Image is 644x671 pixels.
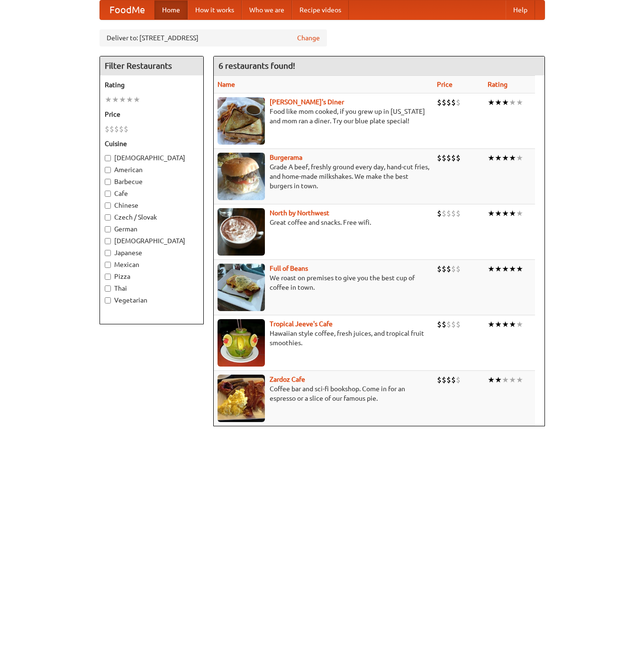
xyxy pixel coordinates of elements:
[154,0,188,19] a: Home
[105,250,111,256] input: Japanese
[488,208,495,219] li: ★
[488,81,508,88] a: Rating
[437,81,453,88] a: Price
[509,264,516,274] li: ★
[105,284,199,293] label: Thai
[105,212,199,222] label: Czech / Slovak
[105,124,109,134] li: $
[506,0,535,19] a: Help
[218,319,265,367] img: jeeves.jpg
[456,375,461,385] li: $
[218,153,265,200] img: burgerama.jpg
[105,189,199,198] label: Cafe
[456,264,461,274] li: $
[456,208,461,219] li: $
[105,155,111,161] input: [DEMOGRAPHIC_DATA]
[446,319,451,330] li: $
[105,153,199,163] label: [DEMOGRAPHIC_DATA]
[105,110,199,119] h5: Price
[105,272,199,281] label: Pizza
[442,208,446,219] li: $
[218,384,429,403] p: Coffee bar and sci-fi bookshop. Come in for an espresso or a slice of our famous pie.
[437,153,442,163] li: $
[270,154,302,161] a: Burgerama
[105,139,199,148] h5: Cuisine
[105,285,111,292] input: Thai
[105,238,111,244] input: [DEMOGRAPHIC_DATA]
[114,124,119,134] li: $
[516,375,523,385] li: ★
[270,209,329,217] a: North by Northwest
[437,264,442,274] li: $
[516,208,523,219] li: ★
[218,375,265,422] img: zardoz.jpg
[112,94,119,105] li: ★
[218,264,265,311] img: beans.jpg
[218,107,429,126] p: Food like mom cooked, if you grew up in [US_STATE] and mom ran a diner. Try our blue plate special!
[502,97,509,108] li: ★
[451,375,456,385] li: $
[502,153,509,163] li: ★
[270,376,305,383] a: Zardoz Cafe
[437,319,442,330] li: $
[456,319,461,330] li: $
[105,274,111,280] input: Pizza
[105,214,111,221] input: Czech / Slovak
[218,61,295,70] ng-pluralize: 6 restaurants found!
[442,153,446,163] li: $
[437,375,442,385] li: $
[516,97,523,108] li: ★
[218,208,265,256] img: north.jpg
[105,165,199,175] label: American
[105,94,112,105] li: ★
[188,0,242,19] a: How it works
[270,320,333,328] a: Tropical Jeeve's Cafe
[105,201,199,210] label: Chinese
[109,124,114,134] li: $
[124,124,128,134] li: $
[105,80,199,90] h5: Rating
[437,97,442,108] li: $
[218,97,265,145] img: sallys.jpg
[456,97,461,108] li: $
[451,264,456,274] li: $
[105,177,199,186] label: Barbecue
[105,297,111,303] input: Vegetarian
[292,0,349,19] a: Recipe videos
[270,98,344,106] a: [PERSON_NAME]'s Diner
[488,375,495,385] li: ★
[446,97,451,108] li: $
[105,224,199,234] label: German
[446,153,451,163] li: $
[105,295,199,305] label: Vegetarian
[502,208,509,219] li: ★
[270,265,308,272] a: Full of Beans
[509,153,516,163] li: ★
[488,319,495,330] li: ★
[119,94,126,105] li: ★
[495,208,502,219] li: ★
[456,153,461,163] li: $
[105,179,111,185] input: Barbecue
[100,29,327,46] div: Deliver to: [STREET_ADDRESS]
[100,0,154,19] a: FoodMe
[451,97,456,108] li: $
[446,375,451,385] li: $
[446,264,451,274] li: $
[437,208,442,219] li: $
[218,273,429,292] p: We roast on premises to give you the best cup of coffee in town.
[105,260,199,269] label: Mexican
[105,262,111,268] input: Mexican
[502,319,509,330] li: ★
[446,208,451,219] li: $
[218,218,429,227] p: Great coffee and snacks. Free wifi.
[242,0,292,19] a: Who we are
[442,97,446,108] li: $
[451,208,456,219] li: $
[451,319,456,330] li: $
[105,226,111,232] input: German
[126,94,133,105] li: ★
[495,153,502,163] li: ★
